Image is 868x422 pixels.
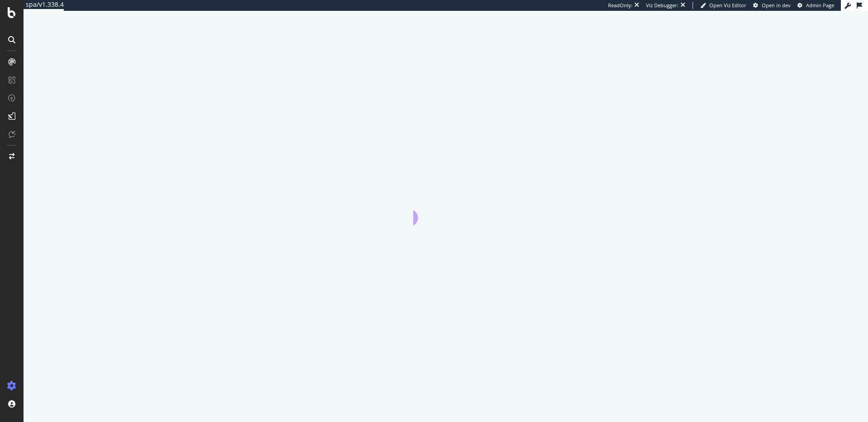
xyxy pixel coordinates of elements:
[413,193,478,225] div: animation
[753,2,791,9] a: Open in dev
[608,2,632,9] div: ReadOnly:
[806,2,834,9] span: Admin Page
[797,2,834,9] a: Admin Page
[700,2,746,9] a: Open Viz Editor
[709,2,746,9] span: Open Viz Editor
[762,2,791,9] span: Open in dev
[646,2,679,9] div: Viz Debugger:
